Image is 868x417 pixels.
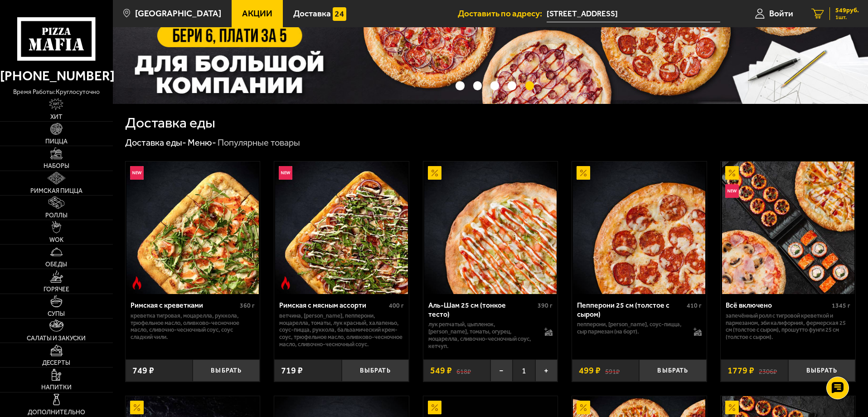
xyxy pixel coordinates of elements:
[538,302,553,309] span: 390 г
[721,162,855,294] a: АкционныйНовинкаВсё включено
[687,302,702,309] span: 410 г
[50,114,63,120] span: Хит
[240,302,255,309] span: 360 г
[28,409,85,416] span: Дополнительно
[547,5,720,22] input: Ваш адрес доставки
[131,301,238,309] div: Римская с креветками
[342,359,409,382] button: Выбрать
[577,401,590,414] img: Акционный
[41,384,72,391] span: Напитки
[44,163,69,169] span: Наборы
[45,138,68,145] span: Пицца
[293,9,331,18] span: Доставка
[131,312,255,341] p: креветка тигровая, моцарелла, руккола, трюфельное масло, оливково-чесночное масло, сливочно-чесно...
[132,366,154,375] span: 749 ₽
[727,366,754,375] span: 1779 ₽
[135,9,221,18] span: [GEOGRAPHIC_DATA]
[279,166,292,180] img: Новинка
[769,9,793,18] span: Войти
[605,366,620,375] s: 591 ₽
[725,166,739,180] img: Акционный
[130,166,144,180] img: Новинка
[473,81,482,90] button: точки переключения
[428,401,441,414] img: Акционный
[44,286,69,293] span: Горячее
[279,276,292,290] img: Острое блюдо
[579,366,601,375] span: 499 ₽
[279,301,387,309] div: Римская с мясным ассорти
[722,162,854,294] img: Всё включено
[456,366,471,375] s: 618 ₽
[389,302,404,309] span: 400 г
[835,7,859,14] span: 549 руб.
[242,9,272,18] span: Акции
[423,162,558,294] a: АкционныйАль-Шам 25 см (тонкое тесто)
[30,188,82,194] span: Римская пицца
[274,162,409,294] a: НовинкаОстрое блюдоРимская с мясным ассорти
[725,184,739,198] img: Новинка
[424,162,557,294] img: Аль-Шам 25 см (тонкое тесто)
[725,401,739,414] img: Акционный
[726,312,850,341] p: Запечённый ролл с тигровой креветкой и пармезаном, Эби Калифорния, Фермерская 25 см (толстое с сы...
[577,321,684,335] p: пепперони, [PERSON_NAME], соус-пицца, сыр пармезан (на борт).
[130,276,144,290] img: Острое блюдо
[490,359,513,382] button: −
[458,9,547,18] span: Доставить по адресу:
[333,7,346,21] img: 15daf4d41897b9f0e9f617042186c801.svg
[490,81,499,90] button: точки переключения
[572,162,707,294] a: АкционныйПепперони 25 см (толстое с сыром)
[218,137,300,149] div: Популярные товары
[49,237,63,243] span: WOK
[513,359,535,382] span: 1
[430,366,452,375] span: 549 ₽
[428,321,536,350] p: лук репчатый, цыпленок, [PERSON_NAME], томаты, огурец, моцарелла, сливочно-чесночный соус, кетчуп.
[275,162,407,294] img: Римская с мясным ассорти
[577,166,590,180] img: Акционный
[835,15,859,20] span: 1 шт.
[45,261,67,268] span: Обеды
[45,212,68,219] span: Роллы
[535,359,558,382] button: +
[726,301,829,309] div: Всё включено
[577,301,684,318] div: Пепперони 25 см (толстое с сыром)
[126,162,259,294] img: Римская с креветками
[281,366,303,375] span: 719 ₽
[639,359,706,382] button: Выбрать
[48,311,65,317] span: Супы
[125,137,186,148] a: Доставка еды-
[125,116,215,130] h1: Доставка еды
[428,166,441,180] img: Акционный
[428,301,536,318] div: Аль-Шам 25 см (тонкое тесто)
[126,162,260,294] a: НовинкаОстрое блюдоРимская с креветками
[788,359,855,382] button: Выбрать
[832,302,850,309] span: 1345 г
[27,335,86,342] span: Салаты и закуски
[188,137,216,148] a: Меню-
[279,312,404,348] p: ветчина, [PERSON_NAME], пепперони, моцарелла, томаты, лук красный, халапеньо, соус-пицца, руккола...
[456,81,464,90] button: точки переключения
[759,366,777,375] s: 2306 ₽
[573,162,705,294] img: Пепперони 25 см (толстое с сыром)
[508,81,516,90] button: точки переключения
[42,360,70,366] span: Десерты
[130,401,144,414] img: Акционный
[193,359,260,382] button: Выбрать
[525,81,534,90] button: точки переключения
